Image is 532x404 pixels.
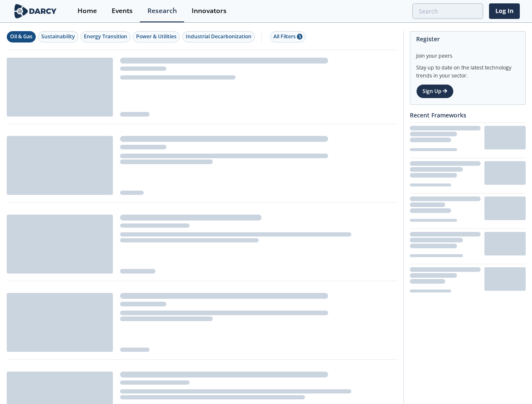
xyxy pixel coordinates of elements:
[410,108,526,122] div: Recent Frameworks
[112,8,133,14] div: Events
[41,33,75,40] div: Sustainability
[416,84,454,98] a: Sign Up
[147,8,177,14] div: Research
[10,33,32,40] div: Oil & Gas
[38,31,78,43] button: Sustainability
[416,60,519,80] div: Stay up to date on the latest technology trends in your sector.
[133,31,180,43] button: Power & Utilities
[412,3,483,19] input: Advanced Search
[186,33,251,40] div: Industrial Decarbonization
[7,31,36,43] button: Oil & Gas
[80,31,131,43] button: Energy Transition
[273,33,302,40] div: All Filters
[182,31,255,43] button: Industrial Decarbonization
[192,8,227,14] div: Innovators
[416,46,519,60] div: Join your peers
[489,3,520,19] a: Log In
[270,31,306,43] button: All Filters 5
[84,33,127,40] div: Energy Transition
[297,34,302,40] span: 5
[78,8,97,14] div: Home
[13,4,59,19] img: logo-wide.svg
[416,32,519,46] div: Register
[136,33,176,40] div: Power & Utilities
